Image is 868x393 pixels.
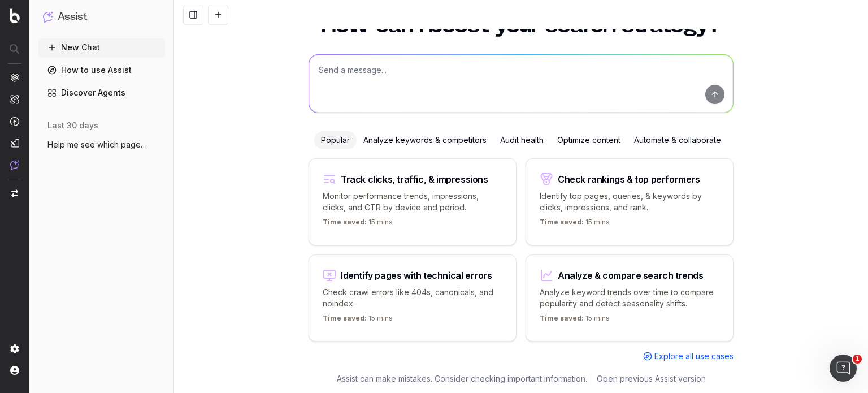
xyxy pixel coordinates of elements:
img: Studio [10,139,19,148]
h1: Assist [58,9,87,25]
span: Time saved: [323,218,367,226]
p: Analyze keyword trends over time to compare popularity and detect seasonality shifts. [540,287,719,309]
p: 15 mins [540,218,610,231]
img: Setting [10,344,19,353]
div: Analyze & compare search trends [558,271,704,280]
img: Assist [43,11,53,22]
iframe: Intercom live chat [830,355,857,382]
img: My account [10,366,19,375]
span: Time saved: [323,314,367,322]
img: Switch project [11,189,18,197]
div: Track clicks, traffic, & impressions [341,175,488,184]
img: Botify logo [10,8,20,23]
button: New Chat [38,38,165,57]
img: Assist [10,160,19,170]
span: last 30 days [47,120,98,131]
span: Explore all use cases [654,351,734,362]
div: Automate & collaborate [627,131,728,149]
p: Identify top pages, queries, & keywords by clicks, impressions, and rank. [540,191,719,213]
p: 15 mins [540,314,610,327]
a: Discover Agents [38,84,165,102]
button: Help me see which pages have a server re [38,136,165,154]
div: Popular [314,131,357,149]
span: Help me see which pages have a server re [47,139,147,150]
p: Monitor performance trends, impressions, clicks, and CTR by device and period. [323,191,502,213]
span: Time saved: [540,314,584,322]
p: Check crawl errors like 404s, canonicals, and noindex. [323,287,502,309]
img: Activation [10,116,19,126]
img: Analytics [10,73,19,82]
div: Analyze keywords & competitors [357,131,493,149]
a: How to use Assist [38,61,165,79]
span: 1 [853,355,862,364]
p: 15 mins [323,218,393,231]
div: Check rankings & top performers [558,175,700,184]
button: Assist [43,9,160,25]
span: Time saved: [540,218,584,226]
a: Open previous Assist version [597,373,706,385]
p: 15 mins [323,314,393,327]
img: Intelligence [10,94,19,104]
a: Explore all use cases [643,351,734,362]
div: Audit health [493,131,550,149]
div: Optimize content [550,131,627,149]
div: Identify pages with technical errors [341,271,492,280]
p: Assist can make mistakes. Consider checking important information. [337,373,587,385]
